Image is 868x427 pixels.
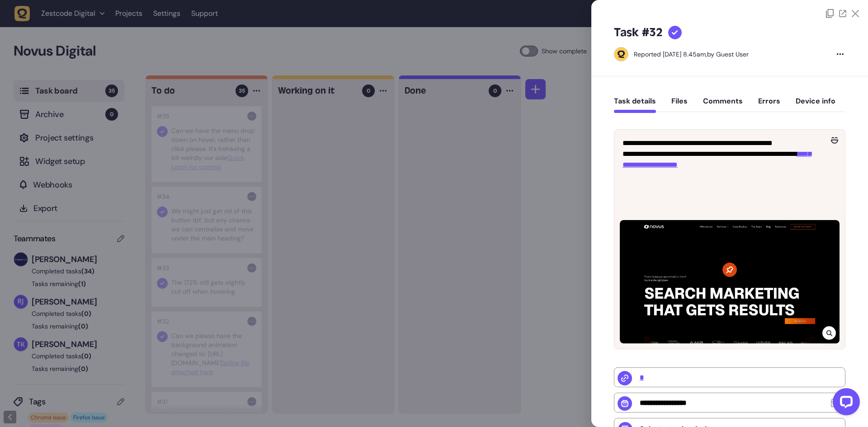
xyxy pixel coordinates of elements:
button: Task details [614,97,656,113]
div: by Guest User [634,50,749,59]
button: Files [671,97,688,113]
iframe: LiveChat chat widget [826,385,863,422]
button: Comments [703,97,743,113]
button: Errors [758,97,780,113]
button: Device info [796,97,835,113]
div: Reported [DATE] 8.45am, [634,50,707,58]
h5: Task #32 [614,25,663,40]
img: Guest User [614,47,628,61]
